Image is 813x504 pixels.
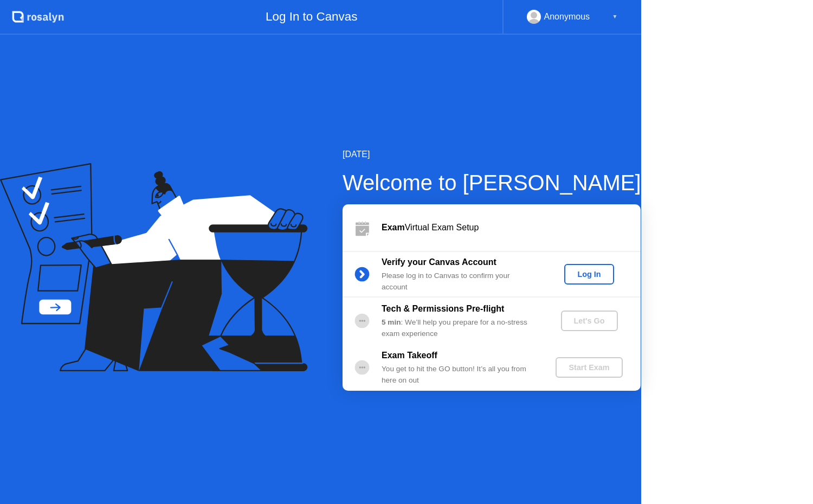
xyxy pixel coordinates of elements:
b: 5 min [382,318,401,326]
div: [DATE] [343,148,641,161]
div: Let's Go [565,316,614,325]
button: Let's Go [561,311,618,331]
div: ▼ [612,10,617,24]
b: Exam [382,223,405,232]
div: Virtual Exam Setup [382,221,641,234]
button: Log In [564,264,614,285]
b: Verify your Canvas Account [382,257,496,267]
div: Please log in to Canvas to confirm your account [382,270,538,293]
div: Welcome to [PERSON_NAME] [343,166,641,199]
div: : We’ll help you prepare for a no-stress exam experience [382,317,538,339]
div: Log In [569,270,609,279]
div: You get to hit the GO button! It’s all you from here on out [382,364,538,386]
div: Anonymous [544,10,590,24]
div: Start Exam [560,363,618,372]
button: Start Exam [556,357,622,378]
b: Exam Takeoff [382,351,437,360]
b: Tech & Permissions Pre-flight [382,304,504,313]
